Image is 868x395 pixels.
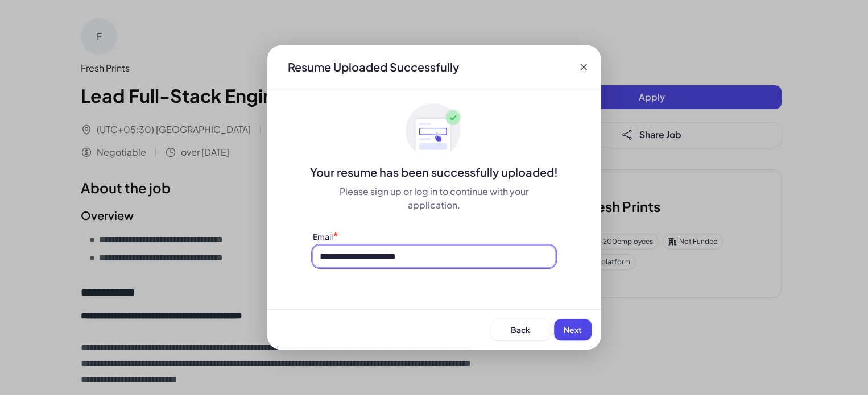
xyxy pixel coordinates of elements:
[313,231,333,242] label: Email
[406,103,462,160] img: ApplyedMaskGroup3.svg
[564,325,582,335] span: Next
[511,325,530,335] span: Back
[313,185,555,212] div: Please sign up or log in to continue with your application.
[267,164,601,180] div: Your resume has been successfully uploaded!
[279,59,468,75] div: Resume Uploaded Successfully
[554,319,592,340] button: Next
[491,319,549,340] button: Back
